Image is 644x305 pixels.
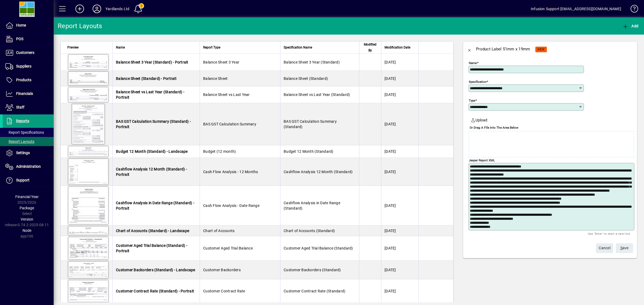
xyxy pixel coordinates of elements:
span: Report Layouts [5,139,34,144]
a: Financials [3,87,54,101]
span: Cash Flow Analysis - 12 Months [203,170,258,174]
div: Product Label 51mm x 19mm [476,45,530,53]
span: Customer Contract Rate (Standard) [284,289,345,293]
span: BAS GST Calculation Summary (Standard) [284,119,337,129]
span: Cancel [599,244,610,252]
span: Budget 12 Month (Standard) [284,149,334,154]
span: Add [622,24,638,28]
span: Customer Backorders (Standard) [284,268,341,272]
td: [DATE] [381,71,418,86]
span: Customer Aged Trial Balance (Standard) - Portrait [116,243,187,253]
span: Suppliers [16,64,31,68]
td: [DATE] [381,261,418,279]
a: Report Layouts [3,137,54,146]
td: [DATE] [381,225,418,236]
mat-hint: Use 'Enter' to start a new line [588,230,630,237]
span: Customer Aged Trial Balance [203,246,253,250]
span: Customer Backorders [203,268,241,272]
span: Customers [16,50,34,55]
mat-label: Specification [469,80,486,84]
span: Version [21,217,33,221]
span: Modified By [363,42,378,53]
span: Cashflow Analysis 12 Month (Standard) [284,170,353,174]
span: Cashflow Analysis in Date Range (Standard) [284,201,340,210]
button: Add [71,4,88,14]
span: S [620,246,623,250]
span: Customer Contract Rate [203,289,245,293]
span: Balance Sheet 3 Year (Standard) - Portrait [116,60,188,64]
div: Report Type [203,44,277,50]
a: Products [3,73,54,87]
span: Budget (12 month) [203,149,236,154]
span: Node [23,228,31,233]
a: Customers [3,46,54,59]
span: Support [16,178,30,182]
mat-label: Jasper Report XML [469,158,495,162]
button: Back [463,43,476,55]
span: Home [16,23,26,27]
div: Report Layouts [58,22,102,30]
span: Specification Name [284,44,312,50]
span: Settings [16,151,30,155]
a: Home [3,19,54,32]
span: Chart of Accounts (Standard) [284,229,335,233]
button: Save [616,243,633,253]
a: Report Specifications [3,128,54,137]
span: Chart of Accounts [203,229,235,233]
a: Staff [3,101,54,114]
span: Balance Sheet 3 Year [203,60,239,64]
span: Financial Year [15,195,39,199]
span: Preview [67,44,79,50]
td: [DATE] [381,236,418,261]
span: Customer Aged Trial Balance (Standard) [284,246,353,250]
td: [DATE] [381,158,418,186]
span: Administration [16,164,41,169]
span: Balance Sheet (Standard) [284,76,328,81]
span: Balance Sheet 3 Year (Standard) [284,60,340,64]
span: Customer Backorders (Standard) - Landscape [116,268,195,272]
span: Report Specifications [5,130,44,135]
button: Profile [88,4,105,14]
td: [DATE] [381,86,418,103]
span: Reports [16,119,29,123]
span: Balance Sheet (Standard) - Portrait [116,76,177,81]
span: Modification Date [385,44,410,50]
td: [DATE] [381,145,418,158]
button: Cancel [596,243,613,253]
span: Cashflow Analysis in Date Range (Standard) - Portrait [116,201,194,210]
td: [DATE] [381,279,418,303]
span: Balance Sheet vs Last Year (Standard) [284,92,350,97]
td: [DATE] [381,103,418,145]
span: BAS GST Calculation Summary (Standard) - Portrait [116,119,191,129]
span: Customer Contract Rate (Standard) - Portrait [116,289,194,293]
span: Balance Sheet vs Last Year (Standard) - Portrait [116,90,184,99]
div: Name [116,44,196,50]
span: Balance Sheet [203,76,228,81]
a: Administration [3,160,54,173]
div: Yardlands Ltd [105,5,129,13]
span: Staff [16,105,24,109]
a: POS [3,32,54,46]
span: BAS GST Calculation Summary [203,122,256,126]
div: Infusion Support [EMAIL_ADDRESS][DOMAIN_NAME] [531,5,621,13]
button: Upload [469,115,489,125]
span: ave [620,244,629,252]
span: Financials [16,91,33,96]
span: Name [116,44,125,50]
a: Suppliers [3,60,54,73]
a: Knowledge Base [627,1,637,18]
span: Balance Sheet vs Last Year [203,92,250,97]
span: Chart of Accounts (Standard) - Landscape [116,229,189,233]
span: Report Type [203,44,220,50]
span: Upload [471,117,487,123]
span: NEW [537,48,545,51]
button: Add [621,21,640,31]
td: [DATE] [381,186,418,225]
a: Settings [3,146,54,160]
mat-label: Name [469,61,477,65]
span: Products [16,78,31,82]
td: [DATE] [381,54,418,71]
span: POS [16,37,23,41]
div: Modification Date [385,44,415,50]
